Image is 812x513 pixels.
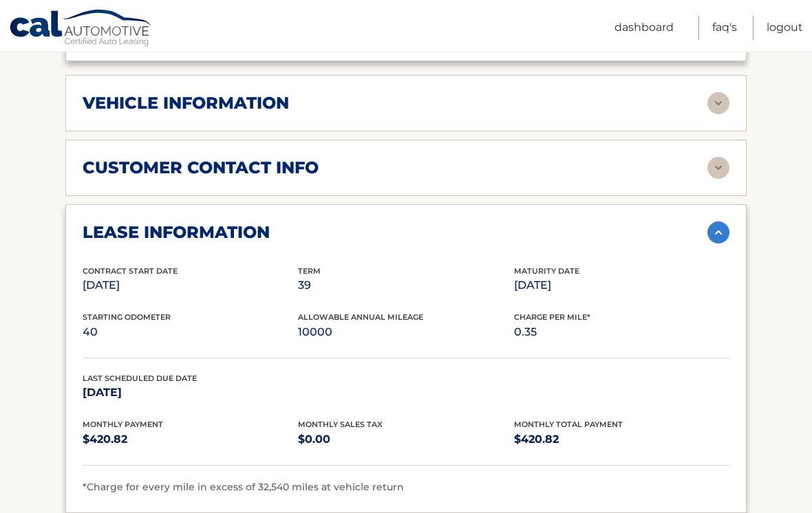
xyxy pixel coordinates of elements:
[83,323,298,342] p: 40
[514,276,729,295] p: [DATE]
[83,312,171,322] span: Starting Odometer
[83,276,298,295] p: [DATE]
[83,373,197,383] span: Last Scheduled Due Date
[83,222,270,243] h2: lease information
[514,419,623,429] span: Monthly Total Payment
[712,16,737,40] a: FAQ's
[514,266,579,276] span: Maturity Date
[298,323,513,342] p: 10000
[298,430,513,449] p: $0.00
[298,266,321,276] span: Term
[83,157,319,178] h2: customer contact info
[83,383,298,402] p: [DATE]
[514,312,590,322] span: Charge Per Mile*
[83,419,163,429] span: Monthly Payment
[298,419,383,429] span: Monthly Sales Tax
[83,430,298,449] p: $420.82
[83,93,289,113] h2: vehicle information
[298,312,423,322] span: Allowable Annual Mileage
[615,16,674,40] a: Dashboard
[707,92,729,114] img: accordion-rest.svg
[707,157,729,179] img: accordion-rest.svg
[514,323,729,342] p: 0.35
[707,221,729,243] img: accordion-active.svg
[9,9,153,49] a: Cal Automotive
[514,430,729,449] p: $420.82
[298,276,513,295] p: 39
[767,16,803,40] a: Logout
[83,481,404,493] span: *Charge for every mile in excess of 32,540 miles at vehicle return
[83,266,178,276] span: Contract Start Date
